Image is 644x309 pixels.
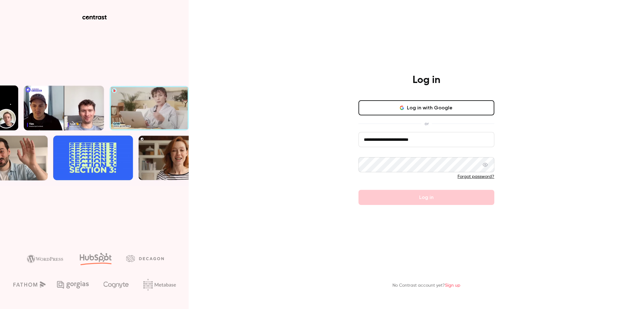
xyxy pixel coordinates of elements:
[413,74,440,86] h4: Log in
[358,100,494,115] button: Log in with Google
[126,255,164,262] img: decagon
[458,174,494,179] a: Forgot password?
[421,120,432,127] span: or
[445,283,460,288] a: Sign up
[392,282,460,289] p: No Contrast account yet?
